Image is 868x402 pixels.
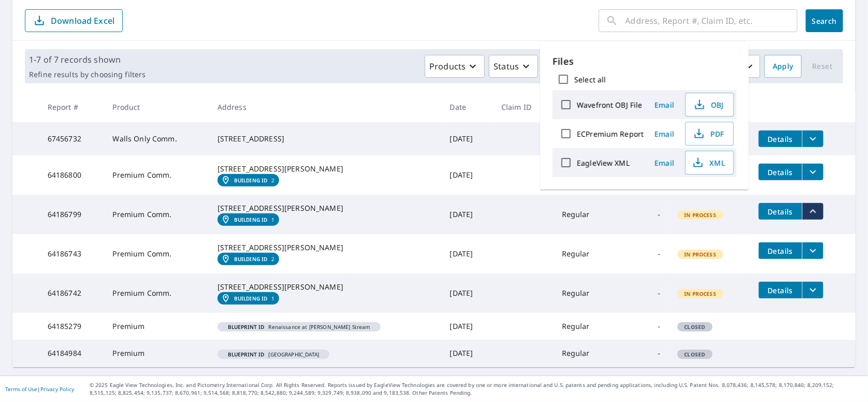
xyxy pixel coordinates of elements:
[554,195,612,234] td: Regular
[685,122,734,146] button: PDF
[802,131,823,147] button: filesDropdownBtn-67456732
[104,340,209,367] td: Premium
[806,9,843,32] button: Search
[442,234,493,274] td: [DATE]
[104,313,209,340] td: Premium
[612,195,669,234] td: -
[425,55,485,78] button: Products
[51,15,114,26] p: Download Excel
[218,242,433,253] div: [STREET_ADDRESS][PERSON_NAME]
[39,313,105,340] td: 64185279
[29,53,146,66] p: 1-7 of 7 records shown
[234,217,268,223] em: Building ID
[554,234,612,274] td: Regular
[222,324,377,329] span: Renaissance at [PERSON_NAME] Stream
[626,6,798,35] input: Address, Report #, Claim ID, etc.
[222,352,325,357] span: [GEOGRAPHIC_DATA]
[612,274,669,313] td: -
[442,313,493,340] td: [DATE]
[5,385,37,393] a: Terms of Use
[612,234,669,274] td: -
[442,274,493,313] td: [DATE]
[764,55,802,78] button: Apply
[39,92,105,122] th: Report #
[234,256,268,262] em: Building ID
[228,352,265,357] em: Blueprint ID
[218,203,433,213] div: [STREET_ADDRESS][PERSON_NAME]
[90,381,863,397] p: © 2025 Eagle View Technologies, Inc. and Pictometry International Corp. All Rights Reserved. Repo...
[104,195,209,234] td: Premium Comm.
[759,203,802,220] button: detailsBtn-64186799
[648,126,681,142] button: Email
[228,324,265,329] em: Blueprint ID
[773,60,793,73] span: Apply
[759,131,802,147] button: detailsBtn-67456732
[652,100,677,110] span: Email
[494,60,519,73] p: Status
[442,122,493,155] td: [DATE]
[692,98,725,111] span: OBJ
[29,70,146,79] p: Refine results by choosing filters
[765,134,796,144] span: Details
[5,386,74,392] p: |
[104,274,209,313] td: Premium Comm.
[39,195,105,234] td: 64186799
[442,195,493,234] td: [DATE]
[678,211,723,219] span: In Process
[802,164,823,180] button: filesDropdownBtn-64186800
[765,246,796,256] span: Details
[104,122,209,155] td: Walls Only Comm.
[802,282,823,298] button: filesDropdownBtn-64186742
[234,177,268,183] em: Building ID
[577,129,644,139] label: ECPremium Report
[648,97,681,113] button: Email
[802,203,823,220] button: filesDropdownBtn-64186799
[678,323,712,331] span: Closed
[554,340,612,367] td: Regular
[39,274,105,313] td: 64186742
[577,158,630,168] label: EagleView XML
[104,92,209,122] th: Product
[442,340,493,367] td: [DATE]
[765,207,796,217] span: Details
[612,313,669,340] td: -
[39,340,105,367] td: 64184984
[678,351,712,358] span: Closed
[25,9,123,32] button: Download Excel
[489,55,538,78] button: Status
[678,251,723,258] span: In Process
[685,151,734,175] button: XML
[104,234,209,274] td: Premium Comm.
[802,242,823,259] button: filesDropdownBtn-64186743
[553,54,736,68] p: Files
[493,92,554,122] th: Claim ID
[612,340,669,367] td: -
[218,164,433,174] div: [STREET_ADDRESS][PERSON_NAME]
[442,155,493,195] td: [DATE]
[692,156,725,169] span: XML
[104,155,209,195] td: Premium Comm.
[39,122,105,155] td: 67456732
[577,100,642,110] label: Wavefront OBJ File
[554,313,612,340] td: Regular
[652,158,677,168] span: Email
[574,75,606,84] label: Select all
[218,213,279,226] a: Building ID1
[685,93,734,117] button: OBJ
[218,134,433,144] div: [STREET_ADDRESS]
[209,92,442,122] th: Address
[442,92,493,122] th: Date
[678,290,723,297] span: In Process
[234,295,268,301] em: Building ID
[814,16,835,26] span: Search
[218,292,279,305] a: Building ID1
[759,164,802,180] button: detailsBtn-64186800
[759,282,802,298] button: detailsBtn-64186742
[218,253,279,265] a: Building ID2
[218,282,433,292] div: [STREET_ADDRESS][PERSON_NAME]
[648,155,681,171] button: Email
[429,60,466,73] p: Products
[40,385,74,393] a: Privacy Policy
[554,274,612,313] td: Regular
[765,167,796,177] span: Details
